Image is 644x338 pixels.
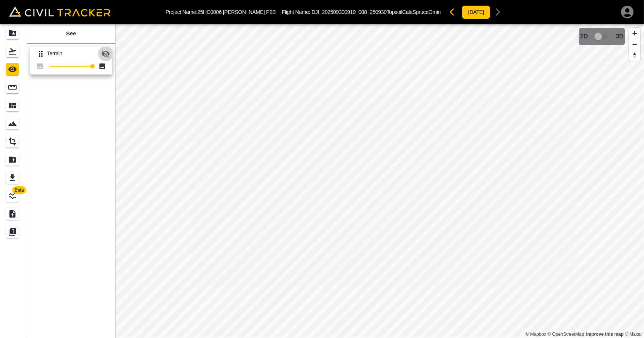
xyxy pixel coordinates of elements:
span: 3D model not uploaded yet [591,29,613,44]
button: Zoom out [629,39,640,50]
span: 2D [580,33,588,40]
a: Mapbox [526,332,546,337]
img: Civil Tracker [9,6,111,17]
button: Zoom in [629,28,640,39]
button: Reset bearing to north [629,50,640,61]
button: [DATE] [462,5,490,19]
a: Map feedback [586,332,624,337]
p: Flight Name: [282,9,441,15]
a: OpenStreetMap [548,332,584,337]
canvas: Map [115,24,644,338]
p: Project Name: 25HC0006 [PERSON_NAME] P2B [166,9,276,15]
span: 3D [616,33,624,40]
span: DJI_202509300919_008_250930TopsoilCalaSpruceOmin [312,9,441,15]
a: Maxar [625,332,642,337]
